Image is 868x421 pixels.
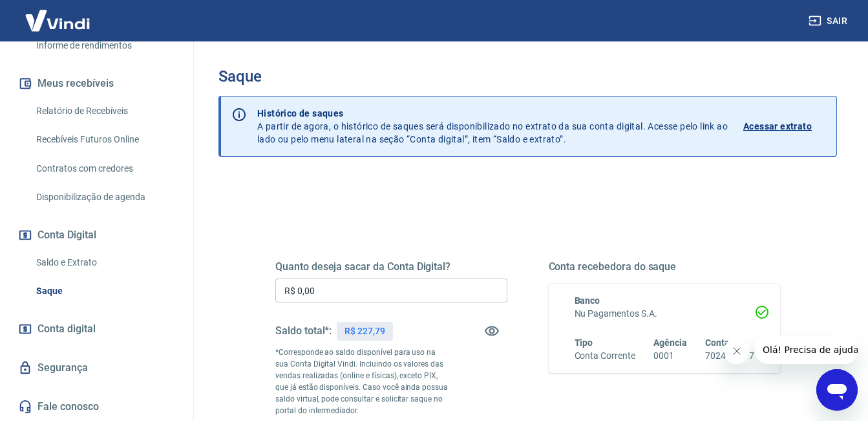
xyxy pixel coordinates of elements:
iframe: Mensagem da empresa [755,336,858,364]
button: Conta Digital [16,221,178,249]
span: Tipo [575,337,593,348]
h6: 0001 [653,349,687,363]
h5: Saldo total*: [275,324,332,337]
h6: Conta Corrente [575,349,635,363]
a: Recebíveis Futuros Online [31,126,178,153]
p: R$ 227,79 [344,324,385,338]
a: Conta digital [16,315,178,343]
a: Fale conosco [16,393,178,421]
button: Meus recebíveis [16,69,178,98]
a: Relatório de Recebíveis [31,98,178,124]
button: Sair [806,9,852,33]
a: Disponibilização de agenda [31,184,178,210]
a: Informe de rendimentos [31,32,178,59]
p: Acessar extrato [743,120,812,133]
span: Olá! Precisa de ajuda? [8,9,109,19]
span: Conta [705,337,730,348]
img: Vindi [16,1,100,40]
a: Contratos com credores [31,155,178,182]
iframe: Botão para abrir a janela de mensagens [816,369,858,411]
h3: Saque [218,67,837,85]
a: Segurança [16,354,178,382]
h5: Conta recebedora do saque [549,260,781,273]
p: *Corresponde ao saldo disponível para uso na sua Conta Digital Vindi. Incluindo os valores das ve... [275,347,449,416]
span: Agência [653,337,687,348]
h5: Quanto deseja sacar da Conta Digital? [275,260,507,273]
p: Histórico de saques [257,107,728,120]
a: Saldo e Extrato [31,249,178,276]
a: Acessar extrato [743,107,826,146]
h6: 70241963-7 [705,349,754,363]
p: A partir de agora, o histórico de saques será disponibilizado no extrato da sua conta digital. Ac... [257,107,728,146]
h6: Nu Pagamentos S.A. [575,307,755,321]
iframe: Fechar mensagem [724,338,750,364]
a: Saque [31,278,178,304]
span: Banco [575,295,600,306]
span: Conta digital [37,320,96,338]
